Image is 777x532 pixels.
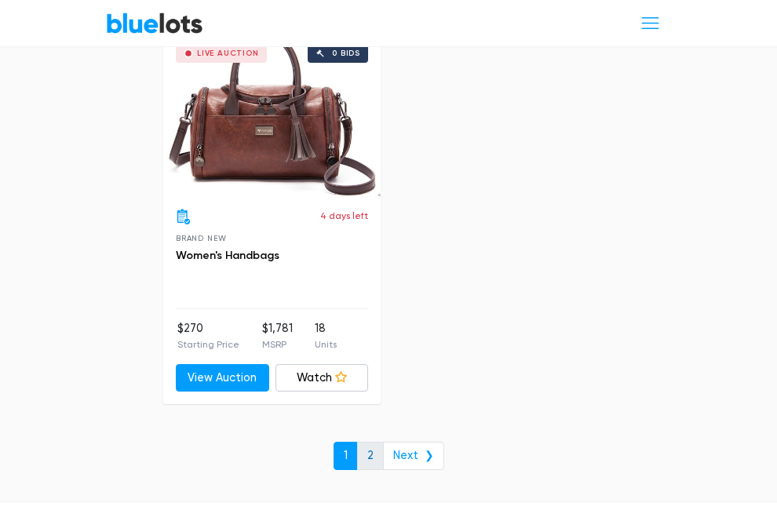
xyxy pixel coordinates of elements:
p: MSRP [262,337,293,352]
div: 0 bids [332,49,360,57]
a: Live Auction 0 bids [163,31,381,196]
button: Toggle navigation [629,9,671,38]
a: BlueLots [106,12,203,35]
div: Live Auction [197,49,259,57]
p: Units [315,337,337,352]
p: Starting Price [177,337,239,352]
a: Next ❯ [383,442,444,470]
a: Watch [275,364,369,392]
a: 1 [334,442,358,470]
a: View Auction [176,364,269,392]
li: $1,781 [262,320,293,352]
li: $270 [177,320,239,352]
a: 2 [357,442,384,470]
span: Brand New [176,234,227,242]
li: 18 [315,320,337,352]
a: Women's Handbags [176,249,279,262]
p: 4 days left [320,209,368,223]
